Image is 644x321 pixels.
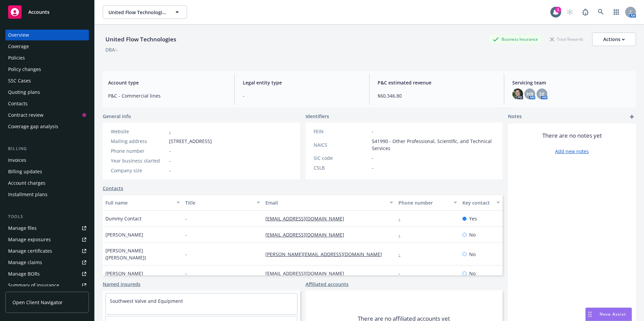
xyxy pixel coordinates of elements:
div: Website [111,128,166,135]
a: Southwest Valve and Equipment [110,298,183,304]
button: Key contact [460,194,503,211]
span: Account type [108,79,226,86]
div: Account charges [8,178,45,188]
div: Overview [8,30,29,40]
div: Policy changes [8,64,41,75]
span: Servicing team [512,79,631,86]
div: DBA: - [105,46,118,53]
a: [PERSON_NAME][EMAIL_ADDRESS][DOMAIN_NAME] [265,251,387,257]
span: - [185,231,187,238]
span: No [469,251,476,258]
span: [PERSON_NAME] [105,231,143,238]
span: $60,346.80 [378,92,496,99]
button: Email [263,194,396,211]
a: [EMAIL_ADDRESS][DOMAIN_NAME] [265,231,350,238]
a: Policy changes [5,64,89,75]
span: There are no notes yet [542,132,602,140]
a: Account charges [5,178,89,188]
a: Search [594,5,608,19]
span: 541990 - Other Professional, Scientific, and Technical Services [372,138,495,152]
button: Nova Assist [585,308,632,321]
div: FEIN [314,128,369,135]
a: - [398,270,406,277]
div: Full name [105,199,172,206]
span: - [169,157,171,164]
button: Actions [592,33,636,46]
span: Accounts [28,9,50,15]
div: Total Rewards [547,35,587,43]
button: Title [183,194,262,211]
span: P&C estimated revenue [378,79,496,86]
span: Nova Assist [600,311,626,317]
a: Report a Bug [579,5,592,19]
button: Phone number [396,194,460,211]
span: - [185,251,187,258]
div: Tools [5,213,89,220]
span: - [372,164,374,171]
div: Manage files [8,223,37,234]
span: Legal entity type [243,79,361,86]
div: Drag to move [586,308,594,321]
div: Coverage [8,41,29,52]
a: Installment plans [5,189,89,200]
div: Email [265,199,386,206]
div: Policies [8,52,25,63]
a: Manage BORs [5,269,89,279]
span: - [169,147,171,154]
div: Actions [603,33,625,46]
div: Installment plans [8,189,47,200]
div: Title [185,199,252,206]
div: NAICS [314,141,369,148]
span: HB [526,91,533,98]
a: Switch app [610,5,623,19]
span: - [185,270,187,277]
a: Billing updates [5,166,89,177]
div: Contacts [8,98,28,109]
button: Full name [103,194,183,211]
a: - [398,231,406,238]
span: No [469,270,476,277]
span: SE [539,91,545,98]
div: Manage exposures [8,234,51,245]
div: Quoting plans [8,87,40,98]
a: Named insureds [103,281,140,288]
a: Add new notes [555,148,589,155]
span: Open Client Navigator [12,299,63,306]
div: United Flow Technologies [103,35,179,44]
span: - [185,215,187,222]
div: Manage claims [8,257,42,268]
a: Accounts [5,3,89,22]
a: Summary of insurance [5,280,89,291]
span: No [469,231,476,238]
a: Overview [5,30,89,40]
div: Coverage gap analysis [8,121,58,132]
div: Billing updates [8,166,42,177]
span: General info [103,113,131,120]
div: Invoices [8,155,26,166]
span: Yes [469,215,477,222]
a: Invoices [5,155,89,166]
a: - [398,215,406,222]
a: Contacts [103,185,123,192]
div: Manage BORs [8,269,40,279]
a: - [398,251,406,257]
div: Billing [5,145,89,152]
a: Affiliated accounts [305,281,349,288]
a: SSC Cases [5,75,89,86]
div: Year business started [111,157,166,164]
a: [EMAIL_ADDRESS][DOMAIN_NAME] [265,270,350,277]
div: Company size [111,167,166,174]
a: [EMAIL_ADDRESS][DOMAIN_NAME] [265,215,350,222]
a: add [628,113,636,121]
a: Manage certificates [5,246,89,256]
div: Business Insurance [489,35,541,43]
span: - [169,167,171,174]
a: Manage claims [5,257,89,268]
span: Identifiers [305,113,329,120]
a: - [169,128,171,135]
div: 1 [555,7,561,13]
a: Manage files [5,223,89,234]
a: Contract review [5,110,89,120]
span: Dummy Contact [105,215,141,222]
div: SSC Cases [8,75,31,86]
